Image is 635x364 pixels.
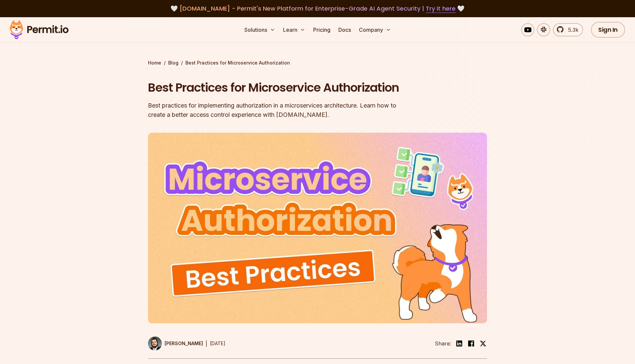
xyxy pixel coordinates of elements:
[168,60,178,66] a: Blog
[148,337,203,350] a: [PERSON_NAME]
[426,4,456,13] a: Try it here
[210,341,225,346] time: [DATE]
[242,23,278,36] button: Solutions
[356,23,394,36] button: Company
[553,23,583,36] a: 5.3k
[179,4,456,13] span: [DOMAIN_NAME] - Permit's New Platform for Enterprise-Grade AI Agent Security |
[336,23,354,36] a: Docs
[455,340,463,347] img: linkedin
[148,101,402,119] div: Best practices for implementing authorization in a microservices architecture. Learn how to creat...
[148,79,402,96] h1: Best Practices for Microservice Authorization
[467,340,475,347] img: facebook
[165,340,203,347] p: [PERSON_NAME]
[148,133,487,323] img: Best Practices for Microservice Authorization
[564,26,578,34] span: 5.3k
[206,340,207,347] div: |
[148,60,487,66] div: / /
[311,23,333,36] a: Pricing
[591,22,625,38] a: Sign In
[435,340,451,347] li: Share:
[148,60,161,66] a: Home
[16,4,619,13] div: 🤍 🤍
[280,23,308,36] button: Learn
[480,340,486,347] img: twitter
[7,19,72,41] img: Permit logo
[148,337,162,350] img: Gabriel L. Manor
